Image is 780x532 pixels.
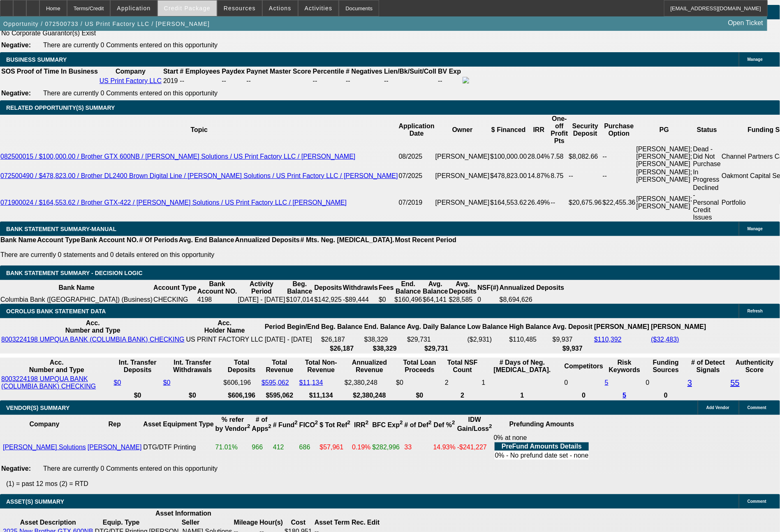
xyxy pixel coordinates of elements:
td: $160,496 [394,296,423,304]
td: 14.93% [433,434,456,461]
a: 5 [623,392,626,399]
sup: 2 [268,423,271,430]
b: BV Exp [438,68,461,75]
span: Credit Package [164,5,211,12]
span: Resources [224,5,256,12]
th: Competitors [564,359,604,374]
th: $2,380,248 [344,391,395,400]
a: $110,392 [594,336,622,343]
b: Asset Term Rec. [315,519,366,526]
b: Seller [182,519,200,526]
a: 8003224198 UMPQUA BANK (COLUMBIA BANK) CHECKING [1,336,185,343]
th: Low Balance [467,319,508,335]
th: $ Financed [490,115,527,145]
span: Comment [748,405,766,410]
p: (1) = past 12 mos (2) = RTD [6,480,780,488]
span: There are currently 0 Comments entered on this opportunity [43,42,218,49]
b: IDW Gain/Loss [457,416,492,432]
th: $0 [396,391,444,400]
a: 072500490 / $478,823.00 / Brother DL2400 Brown Digital Line / [PERSON_NAME] Solutions / US Print ... [0,172,398,179]
th: 1 [481,391,563,400]
a: 55 [731,378,740,387]
th: Sum of the Total NSF Count and Total Overdraft Fee Count from Ocrolus [444,359,481,374]
th: Acc. Holder Name [186,319,264,335]
td: $28,585 [449,296,477,304]
div: $8,694,626 [500,296,564,303]
td: $20,675.96 [568,184,602,222]
td: 0 [477,296,499,304]
td: $57,961 [319,434,351,461]
td: 412 [273,434,298,461]
b: BFC Exp [373,421,403,428]
th: High Balance [509,319,551,335]
button: Resources [218,0,262,16]
span: Application [117,5,150,12]
b: # Fund [273,421,298,428]
b: Percentile [313,68,344,75]
a: US Print Factory LLC [100,77,162,84]
td: $9,937 [552,335,593,344]
td: 08/2025 [398,145,435,168]
b: Asset Equipment Type [143,421,213,428]
td: 07/2019 [398,184,435,222]
b: IRR [354,421,368,428]
th: Total Deposits [223,359,261,374]
th: [PERSON_NAME] [650,319,706,335]
th: PG [636,115,693,145]
td: 33 [404,434,432,461]
b: Paydex [222,68,245,75]
th: End. Balance [364,319,406,335]
b: Cost [291,519,306,526]
div: -- [246,77,311,85]
td: [PERSON_NAME]; [PERSON_NAME] [636,168,693,184]
td: [PERSON_NAME] [435,184,490,222]
th: Account Type [37,236,81,244]
td: -- [568,168,602,184]
td: $100,000.00 [490,145,527,168]
b: Negative: [1,90,31,97]
td: DTG/DTF Printing [143,434,214,461]
td: 0 [564,375,604,391]
span: There are currently 0 Comments entered on this opportunity [43,90,218,97]
td: [DATE] - [DATE] [238,296,286,304]
th: Bank Account NO. [81,236,139,244]
th: Authenticity Score [730,359,779,374]
sup: 2 [294,420,297,426]
td: [PERSON_NAME] [435,168,490,184]
button: Credit Package [158,0,217,16]
td: 2019 [163,76,178,86]
th: Int. Transfer Withdrawals [163,359,222,374]
span: VENDOR(S) SUMMARY [6,405,69,411]
span: BANK STATEMENT SUMMARY-MANUAL [6,226,116,232]
b: % refer by Vendor [215,416,250,432]
p: There are currently 0 statements and 0 details entered on this opportunity [0,251,456,259]
td: -- [602,145,636,168]
a: 3 [687,378,692,387]
td: $164,553.62 [490,184,527,222]
b: Lien/Bk/Suit/Coll [384,68,436,75]
th: Most Recent Period [395,236,457,244]
th: Beg. Balance [321,319,363,335]
td: 0 [646,375,686,391]
span: Add Vendor [706,405,729,410]
th: Avg. Daily Balance [407,319,466,335]
td: $282,996 [372,434,403,461]
th: Annualized Deposits [234,236,300,244]
th: $26,187 [321,345,363,353]
th: Activity Period [238,280,286,296]
b: Prefunding Amounts [509,421,574,428]
th: 0 [564,391,604,400]
th: Period Begin/End [264,319,320,335]
td: 0% - No prefund date set - none [495,451,589,460]
span: Manage [748,57,763,62]
td: $29,731 [407,335,466,344]
th: Fees [378,280,394,296]
span: Manage [748,227,763,231]
th: $0 [163,391,222,400]
th: # Days of Neg. [MEDICAL_DATA]. [481,359,563,374]
span: ASSET(S) SUMMARY [6,498,64,505]
td: $0 [396,375,444,391]
td: $0 [378,296,394,304]
td: [PERSON_NAME] [435,145,490,168]
th: Funding Sources [646,359,686,374]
